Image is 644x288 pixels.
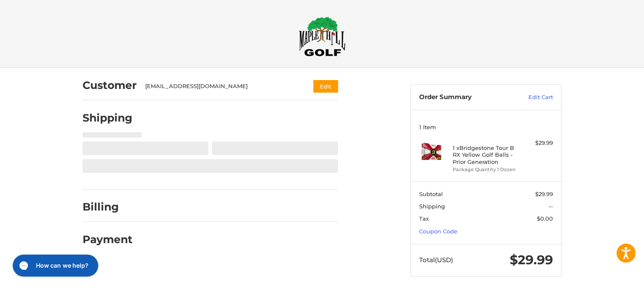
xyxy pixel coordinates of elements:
[419,191,443,197] span: Subtotal
[419,203,445,210] span: Shipping
[510,93,553,102] a: Edit Cart
[419,228,457,235] a: Coupon Code
[537,215,553,222] span: $0.00
[419,93,510,102] h3: Order Summary
[299,17,345,56] img: Maple Hill Golf
[520,139,553,147] div: $29.99
[83,79,137,92] h2: Customer
[453,144,517,165] h4: 1 x Bridgestone Tour B RX Yellow Golf Balls - Prior Generation
[535,191,553,197] span: $29.99
[83,233,133,246] h2: Payment
[419,215,429,222] span: Tax
[453,166,517,173] li: Package Quantity 1 Dozen
[510,252,553,268] span: $29.99
[83,111,133,125] h2: Shipping
[419,256,453,264] span: Total (USD)
[8,252,100,280] iframe: Gorgias live chat messenger
[419,124,553,130] h3: 1 Item
[313,80,338,92] button: Edit
[83,200,132,213] h2: Billing
[549,203,553,210] span: --
[145,82,297,91] div: [EMAIL_ADDRESS][DOMAIN_NAME]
